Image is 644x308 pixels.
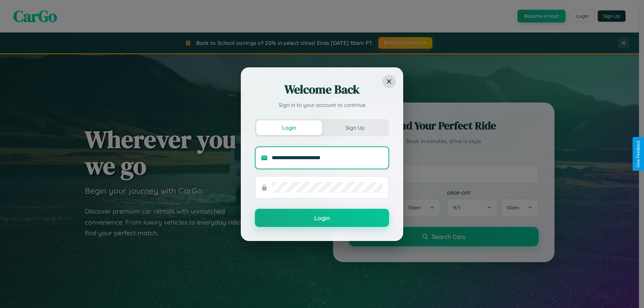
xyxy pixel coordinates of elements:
[255,101,389,109] p: Sign in to your account to continue
[255,209,389,227] button: Login
[255,81,389,98] h2: Welcome Back
[322,120,388,135] button: Sign Up
[636,140,641,168] div: Give Feedback
[256,120,322,135] button: Login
